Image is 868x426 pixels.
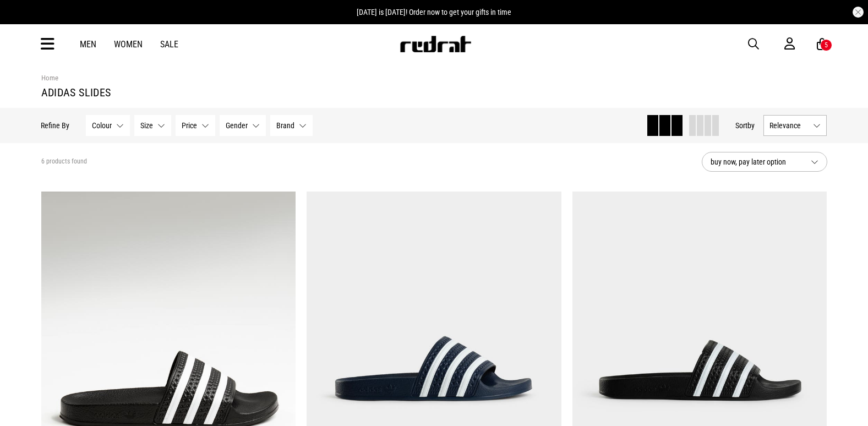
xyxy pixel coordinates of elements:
[92,121,112,130] span: Colour
[770,121,809,130] span: Relevance
[41,86,827,99] h1: adidas slides
[135,115,172,136] button: Size
[817,39,827,50] a: 5
[399,36,472,52] img: Redrat logo
[182,121,198,130] span: Price
[271,115,313,136] button: Brand
[277,121,295,130] span: Brand
[357,8,511,17] span: [DATE] is [DATE]! Order now to get your gifts in time
[80,39,96,50] a: Men
[160,39,178,50] a: Sale
[220,115,266,136] button: Gender
[41,74,58,82] a: Home
[86,115,130,136] button: Colour
[41,121,70,130] p: Refine By
[141,121,154,130] span: Size
[736,119,755,132] button: Sortby
[114,39,143,50] a: Women
[764,115,827,136] button: Relevance
[702,152,827,172] button: buy now, pay later option
[711,155,802,168] span: buy now, pay later option
[825,41,828,49] div: 5
[748,121,755,130] span: by
[41,157,87,166] span: 6 products found
[176,115,216,136] button: Price
[226,121,248,130] span: Gender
